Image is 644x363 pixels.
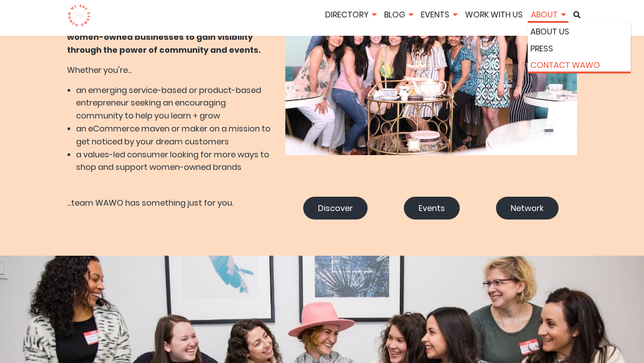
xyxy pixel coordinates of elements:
li: an emerging service-based or product-based entrepreneur seeking an encouraging community to help ... [76,84,272,122]
a: About Us [530,25,628,38]
a: About [528,9,568,20]
li: Directory [322,8,379,23]
li: About [528,8,568,23]
a: Contact WAWO [530,59,628,72]
a: Events [418,9,460,20]
a: Events [404,197,460,219]
p: ...team WAWO has something just for you. [67,197,272,219]
p: Whether you're... [67,64,272,77]
li: Blog [381,8,416,23]
li: Events [418,8,460,23]
a: Directory [322,9,379,20]
a: Press [530,42,628,55]
a: Search [570,11,584,18]
a: Blog [381,9,416,20]
a: Work With Us [462,9,526,20]
img: logo [68,4,90,27]
li: a values-led consumer looking for more ways to shop and support women-owned brands [76,148,272,174]
li: an eCommerce maven or maker on a mission to get noticed by your dream customers [76,122,272,148]
a: Discover [303,197,368,219]
a: Network [496,197,559,219]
